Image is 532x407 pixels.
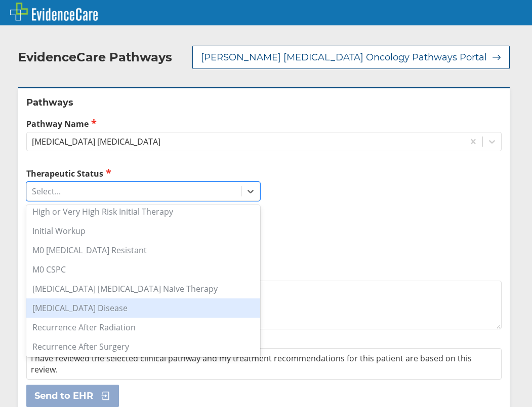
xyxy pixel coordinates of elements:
div: Risk Stratification [26,356,260,376]
label: Pathway Name [26,118,502,129]
h2: Pathways [26,96,502,109]
button: Send to EHR [26,385,119,407]
div: M0 CSPC [26,260,260,279]
div: [MEDICAL_DATA] [MEDICAL_DATA] [32,136,160,147]
div: Select... [32,186,61,197]
span: Send to EHR [34,390,93,402]
div: [MEDICAL_DATA] Disease [26,298,260,318]
img: EvidenceCare [10,3,98,21]
div: Initial Workup [26,221,260,241]
div: M0 [MEDICAL_DATA] Resistant [26,241,260,260]
label: Therapeutic Status [26,167,260,179]
h2: EvidenceCare Pathways [18,50,172,65]
div: Recurrence After Surgery [26,337,260,356]
span: I have reviewed the selected clinical pathway and my treatment recommendations for this patient a... [31,353,472,375]
div: Recurrence After Radiation [26,318,260,337]
label: Additional Details [26,267,502,278]
span: [PERSON_NAME] [MEDICAL_DATA] Oncology Pathways Portal [201,51,487,63]
div: [MEDICAL_DATA] [MEDICAL_DATA] Naive Therapy [26,279,260,298]
button: [PERSON_NAME] [MEDICAL_DATA] Oncology Pathways Portal [192,46,510,69]
div: High or Very High Risk Initial Therapy [26,202,260,221]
